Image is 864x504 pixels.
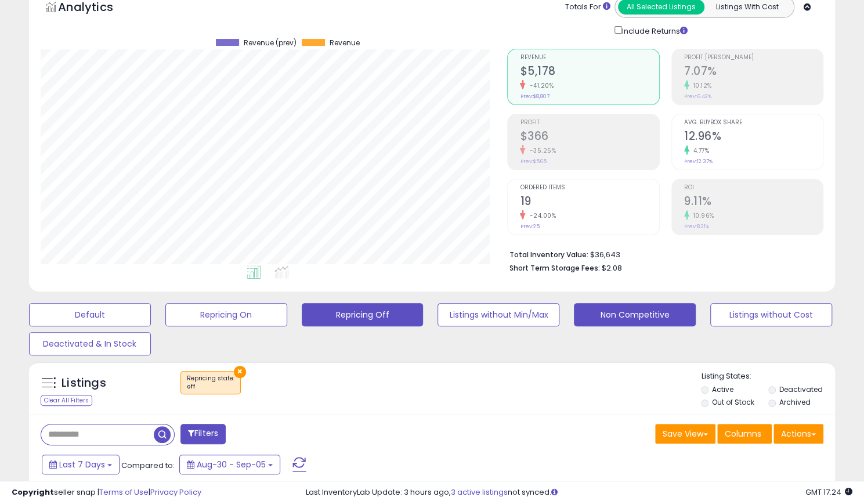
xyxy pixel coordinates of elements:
[62,375,106,391] h5: Listings
[509,250,588,260] b: Total Inventory Value:
[717,424,772,444] button: Columns
[165,303,287,326] button: Repricing On
[187,374,234,391] span: Repricing state :
[525,81,554,90] small: -41.20%
[684,185,823,191] span: ROI
[121,460,175,471] span: Compared to:
[59,459,105,470] span: Last 7 Days
[773,424,823,444] button: Actions
[29,303,151,326] button: Default
[520,158,546,165] small: Prev: $565
[150,487,201,498] a: Privacy Policy
[187,383,234,391] div: off
[451,487,508,498] a: 3 active listings
[41,395,92,406] div: Clear All Filters
[684,223,709,230] small: Prev: 8.21%
[684,64,823,80] h2: 7.07%
[329,39,359,47] span: Revenue
[710,303,832,326] button: Listings without Cost
[509,247,815,261] li: $36,643
[684,195,823,210] h2: 9.11%
[197,459,266,470] span: Aug-30 - Sep-05
[684,93,711,100] small: Prev: 6.42%
[574,303,696,326] button: Non Competitive
[712,397,754,407] label: Out of Stock
[520,195,659,210] h2: 19
[438,303,559,326] button: Listings without Min/Max
[779,384,823,394] label: Deactivated
[525,211,556,220] small: -24.00%
[684,129,823,145] h2: 12.96%
[779,397,811,407] label: Archived
[12,487,201,498] div: seller snap | |
[306,487,852,498] div: Last InventoryLab Update: 3 hours ago, not synced.
[689,146,710,155] small: 4.77%
[180,424,226,444] button: Filters
[725,428,761,440] span: Columns
[712,384,733,394] label: Active
[701,371,835,382] p: Listing States:
[520,223,539,230] small: Prev: 25
[520,64,659,80] h2: $5,178
[99,487,149,498] a: Terms of Use
[601,262,621,273] span: $2.08
[805,487,852,498] span: 2025-09-13 17:24 GMT
[42,455,120,474] button: Last 7 Days
[520,129,659,145] h2: $366
[606,24,702,37] div: Include Returns
[520,185,659,191] span: Ordered Items
[684,55,823,61] span: Profit [PERSON_NAME]
[520,120,659,126] span: Profit
[243,39,296,47] span: Revenue (prev)
[689,211,714,220] small: 10.96%
[509,263,599,273] b: Short Term Storage Fees:
[179,455,280,474] button: Aug-30 - Sep-05
[520,55,659,61] span: Revenue
[525,146,556,155] small: -35.25%
[234,366,246,378] button: ×
[684,158,713,165] small: Prev: 12.37%
[689,81,712,90] small: 10.12%
[12,487,54,498] strong: Copyright
[29,332,151,355] button: Deactivated & In Stock
[655,424,715,444] button: Save View
[565,2,610,13] div: Totals For
[302,303,424,326] button: Repricing Off
[520,93,549,100] small: Prev: $8,807
[684,120,823,126] span: Avg. Buybox Share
